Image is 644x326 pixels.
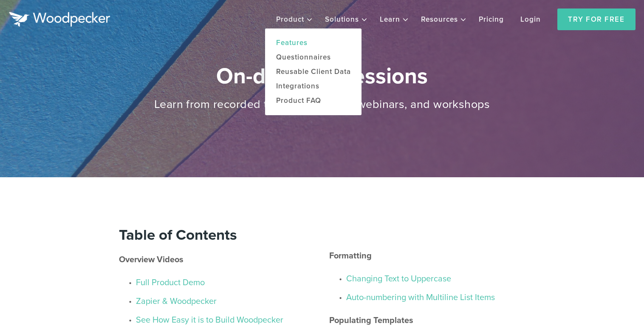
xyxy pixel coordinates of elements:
[346,272,451,284] a: Changing Text to Uppercase
[133,95,511,113] p: Learn from recorded training sessions, webinars, and workshops
[265,65,362,79] a: Reusable Client Data
[318,10,366,28] div: Solutions
[265,36,362,50] a: Features
[269,10,311,28] div: Product
[414,10,465,28] div: Resources
[136,276,205,288] a: Full Product Demo
[136,295,217,307] a: Zapier & Woodpecker
[346,291,495,303] a: Auto-numbering with Multiline List Items
[329,314,413,326] strong: Populating Templates
[119,224,237,245] strong: Table of Contents
[373,10,407,28] div: Learn
[557,9,636,30] a: Try For Free
[329,249,372,261] strong: Formatting
[472,10,511,28] a: Pricing
[8,12,110,27] img: Woodpecker | Legal Document Automation
[265,79,362,94] a: Integrations
[133,65,511,87] strong: On-demand Sessions
[265,50,362,65] a: Questionnaires
[513,10,548,28] a: Login
[265,94,362,108] a: Product FAQ
[119,253,184,265] strong: Overview Videos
